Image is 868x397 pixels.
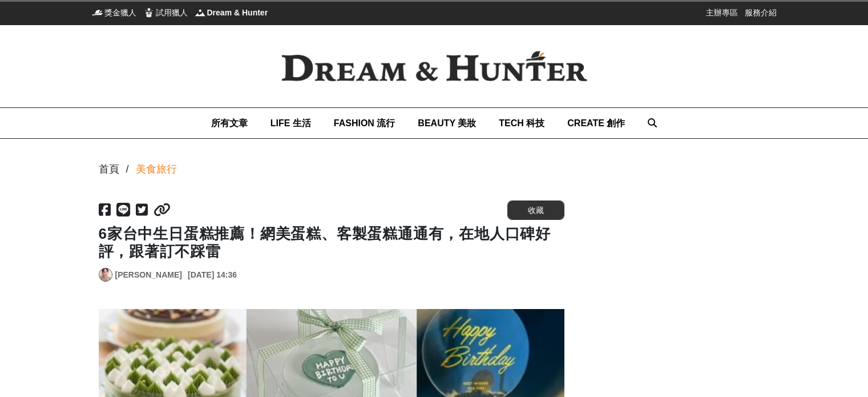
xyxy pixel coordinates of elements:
[334,118,395,128] span: FASHION 流行
[99,268,112,281] img: Avatar
[207,7,268,18] span: Dream & Hunter
[99,162,119,177] div: 首頁
[211,118,248,128] span: 所有文章
[271,118,311,128] span: LIFE 生活
[211,108,248,138] a: 所有文章
[263,33,605,100] img: Dream & Hunter
[745,7,777,18] a: 服務介紹
[567,118,625,128] span: CREATE 創作
[507,200,564,220] button: 收藏
[92,7,136,18] a: 獎金獵人獎金獵人
[418,118,476,128] span: BEAUTY 美妝
[195,7,268,18] a: Dream & HunterDream & Hunter
[195,7,206,18] img: Dream & Hunter
[418,108,476,138] a: BEAUTY 美妝
[499,118,544,128] span: TECH 科技
[188,269,237,281] div: [DATE] 14:36
[136,162,177,177] a: 美食旅行
[156,7,188,18] span: 試用獵人
[143,7,155,18] img: 試用獵人
[706,7,738,18] a: 主辦專區
[271,108,311,138] a: LIFE 生活
[92,7,103,18] img: 獎金獵人
[99,225,564,260] h1: 6家台中生日蛋糕推薦！網美蛋糕、客製蛋糕通通有，在地人口碑好評，跟著訂不踩雷
[115,269,182,281] a: [PERSON_NAME]
[499,108,544,138] a: TECH 科技
[567,108,625,138] a: CREATE 創作
[104,7,136,18] span: 獎金獵人
[143,7,188,18] a: 試用獵人試用獵人
[334,108,395,138] a: FASHION 流行
[126,162,129,177] div: /
[99,268,112,282] a: Avatar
